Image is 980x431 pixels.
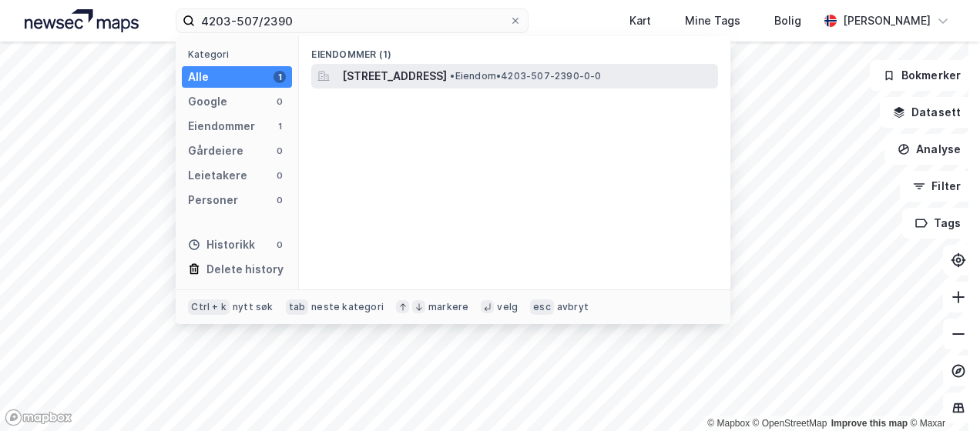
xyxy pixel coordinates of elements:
a: OpenStreetMap [753,418,827,429]
div: 0 [274,95,286,108]
div: Delete history [206,260,284,279]
button: Filter [900,171,974,202]
div: velg [497,301,518,313]
button: Datasett [880,97,974,128]
span: Eiendom • 4203-507-2390-0-0 [450,70,601,82]
div: 0 [274,145,286,157]
div: 0 [274,169,286,182]
img: logo.a4113a55bc3d86da70a041830d287a7e.svg [25,9,139,32]
a: Improve this map [831,418,908,429]
div: Eiendommer (1) [299,36,730,64]
div: 1 [274,120,286,132]
div: Kart [629,12,651,30]
span: • [450,70,455,82]
div: neste kategori [311,301,384,313]
div: esc [530,299,554,315]
div: 0 [274,194,286,206]
span: [STREET_ADDRESS] [342,67,447,85]
button: Analyse [884,134,974,165]
div: Mine Tags [685,12,740,30]
div: avbryt [557,301,589,313]
div: tab [286,299,309,315]
div: markere [428,301,468,313]
div: [PERSON_NAME] [843,12,931,30]
a: Mapbox homepage [5,409,72,426]
button: Bokmerker [870,60,974,91]
div: Ctrl + k [188,299,230,315]
div: 0 [274,239,286,251]
div: Personer [188,191,238,209]
div: 1 [274,71,286,83]
div: Google [188,92,227,111]
div: Gårdeiere [188,142,243,160]
div: Historikk [188,236,255,254]
div: nytt søk [233,301,274,313]
a: Mapbox [707,418,750,429]
div: Kontrollprogram for chat [903,357,980,431]
iframe: Chat Widget [903,357,980,431]
div: Eiendommer [188,117,255,135]
div: Alle [188,68,209,86]
input: Søk på adresse, matrikkel, gårdeiere, leietakere eller personer [195,9,508,32]
button: Tags [902,208,974,239]
div: Leietakere [188,166,247,185]
div: Kategori [188,48,292,60]
div: Bolig [774,12,801,30]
